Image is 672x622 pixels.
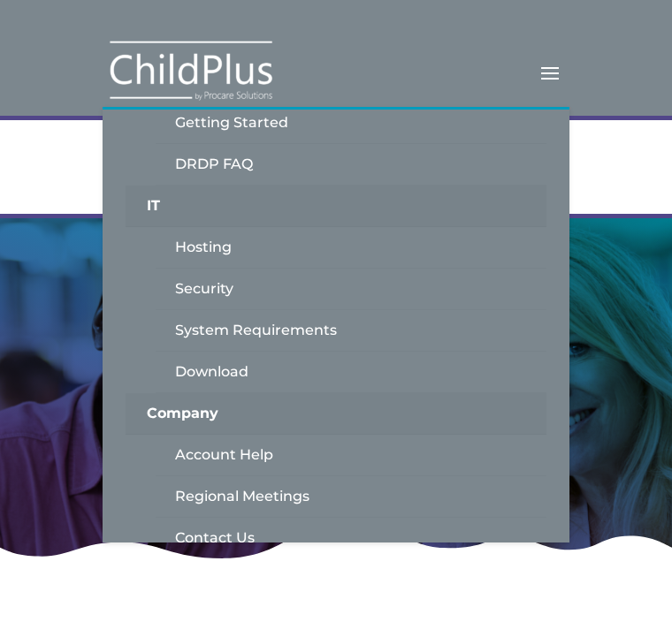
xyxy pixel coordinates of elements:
[156,435,546,476] a: Account Help
[156,310,546,352] a: System Requirements
[126,393,546,435] a: Company
[156,518,546,559] a: Contact Us
[156,476,546,518] a: Regional Meetings
[126,186,546,227] a: IT
[156,227,546,269] a: Hosting
[156,269,546,310] a: Security
[67,312,605,345] h2: From Insight to Action
[156,352,546,393] a: Download
[156,102,546,144] a: Getting Started
[156,144,546,186] a: DRDP FAQ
